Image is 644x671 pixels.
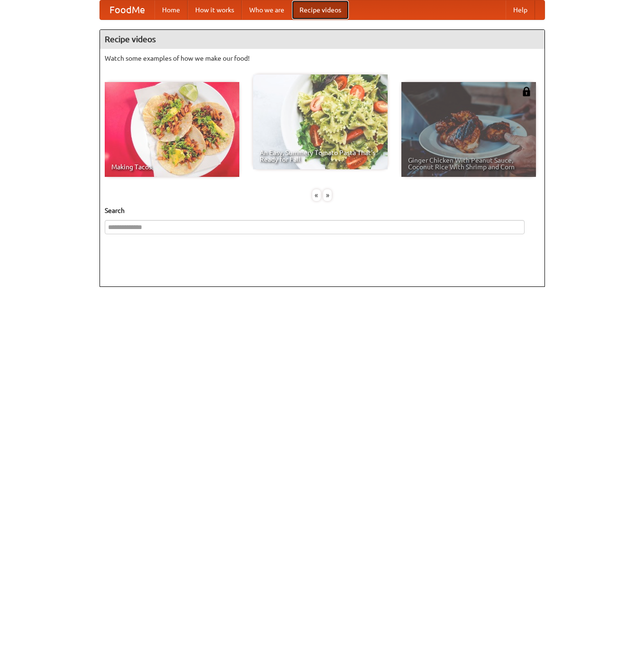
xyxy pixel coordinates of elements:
div: » [323,189,332,201]
p: Watch some examples of how we make our food! [105,54,540,63]
span: An Easy, Summery Tomato Pasta That's Ready for Fall [260,149,381,163]
a: How it works [188,0,242,19]
a: An Easy, Summery Tomato Pasta That's Ready for Fall [253,74,388,169]
div: « [312,189,321,201]
h5: Search [105,206,540,215]
span: Making Tacos [111,164,233,170]
a: FoodMe [100,0,154,19]
a: Making Tacos [105,82,239,177]
a: Who we are [242,0,292,19]
a: Home [154,0,188,19]
a: Help [506,0,535,19]
h4: Recipe videos [100,30,544,49]
a: Recipe videos [292,0,349,19]
img: 483408.png [522,87,531,96]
